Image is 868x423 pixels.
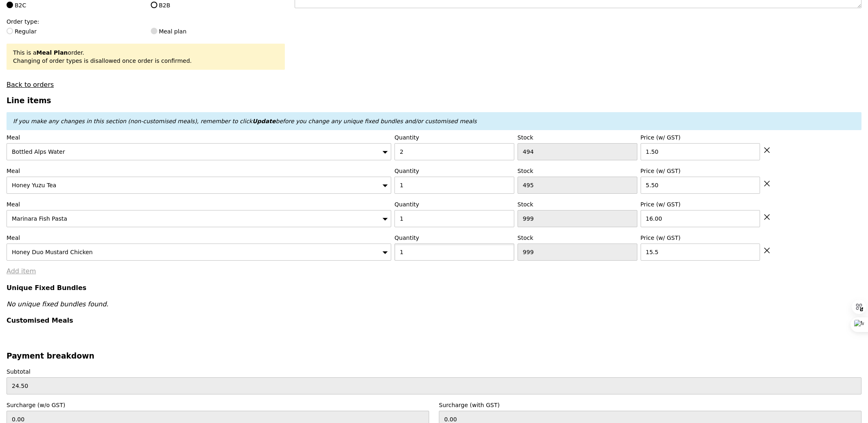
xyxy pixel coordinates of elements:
span: Bottled Alps Water [12,148,65,155]
b: Meal Plan [36,49,68,56]
label: Stock [518,167,637,175]
em: If you make any changes in this section (non-customised meals), remember to click before you chan... [13,118,477,124]
input: Regular [7,28,13,34]
label: Order type: [7,18,285,26]
span: Honey Yuzu Tea [12,182,56,188]
h4: Customised Meals [7,317,861,324]
label: Surcharge (w/o GST) [7,401,429,409]
a: Add item [7,267,36,275]
label: B2C [7,1,141,9]
label: Price (w/ GST) [641,234,760,242]
label: B2B [151,1,285,9]
div: This is a order. Changing of order types is disallowed once order is confirmed. [13,49,278,65]
label: Regular [7,27,141,35]
label: Meal [7,200,391,208]
label: Subtotal [7,368,861,376]
label: Meal [7,234,391,242]
input: B2C [7,2,13,8]
h3: Payment breakdown [7,352,861,360]
label: Stock [518,200,637,208]
input: B2B [151,2,157,8]
a: Back to orders [7,81,54,89]
span: Honey Duo Mustard Chicken [12,249,93,255]
label: Meal [7,133,391,142]
h4: Unique Fixed Bundles [7,284,861,292]
em: No unique fixed bundles found. [7,300,108,308]
label: Price (w/ GST) [641,167,760,175]
label: Stock [518,133,637,142]
label: Quantity [394,133,514,142]
label: Quantity [394,234,514,242]
label: Quantity [394,167,514,175]
label: Price (w/ GST) [641,133,760,142]
h3: Line items [7,96,861,105]
label: Quantity [394,200,514,208]
label: Surcharge (with GST) [439,401,861,409]
label: Stock [518,234,637,242]
b: Update [252,118,275,124]
label: Price (w/ GST) [641,200,760,208]
span: Marinara Fish Pasta [12,215,67,222]
input: Meal plan [151,28,157,34]
label: Meal plan [151,27,285,35]
label: Meal [7,167,391,175]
